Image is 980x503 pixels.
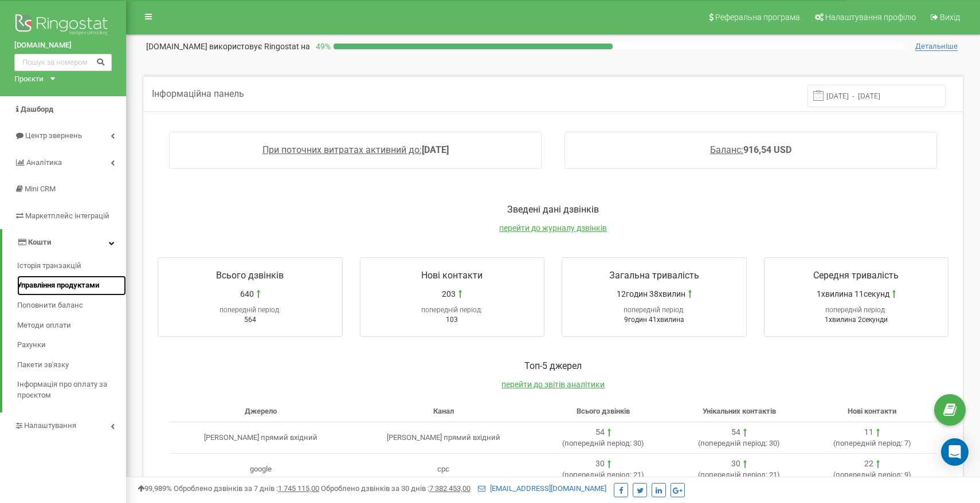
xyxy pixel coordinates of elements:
input: Пошук за номером [14,54,112,71]
span: 203 [442,288,456,300]
span: Всього дзвінків [216,270,284,281]
span: Вихід [940,13,960,22]
span: попередній період: [421,306,483,314]
span: ( 21 ) [698,470,780,479]
p: 49 % [310,41,334,52]
span: Реферальна програма [715,13,800,22]
span: Оброблено дзвінків за 7 днів : [174,484,319,493]
span: Нові контакти [848,407,896,415]
span: Рахунки [17,340,46,351]
span: ( 30 ) [562,439,644,447]
span: попередній період: [700,439,767,447]
span: Аналiтика [26,158,62,167]
span: ( 9 ) [833,470,911,479]
span: ( 21 ) [562,470,644,479]
div: Проєкти [14,74,44,85]
span: Середня тривалість [813,270,899,281]
a: Управління продуктами [17,276,126,296]
span: Налаштування [24,421,76,430]
span: Дашборд [21,105,53,113]
span: використовує Ringostat на [209,42,310,51]
div: Open Intercom Messenger [941,438,969,466]
span: Кошти [28,238,51,246]
div: 54 [731,427,740,438]
img: Ringostat logo [14,11,112,40]
span: попередній період: [825,306,887,314]
span: Поповнити баланс [17,300,83,311]
u: 7 382 453,00 [429,484,471,493]
span: попередній період: [219,306,281,314]
span: Пакети зв'язку [17,360,69,371]
span: Історія транзакцій [17,261,81,272]
span: Маркетплейс інтеграцій [25,211,109,220]
div: 30 [595,458,605,470]
span: 12годин 38хвилин [617,288,685,300]
span: Інформація про оплату за проєктом [17,379,120,400]
span: попередній період: [565,439,632,447]
span: Баланс: [710,144,743,155]
span: Налаштування профілю [825,13,916,22]
a: Пакети зв'язку [17,355,126,375]
div: 30 [731,458,740,470]
span: Mini CRM [25,184,56,193]
span: 564 [244,316,256,324]
td: [PERSON_NAME] прямий вхідний [169,422,352,454]
span: Зведені дані дзвінків [507,204,599,215]
a: Кошти [2,229,126,256]
a: Рахунки [17,335,126,355]
span: 9годин 41хвилина [624,316,684,324]
span: 640 [240,288,254,300]
a: перейти до журналу дзвінків [499,223,607,233]
span: попередній період: [700,470,767,479]
span: ( 7 ) [833,439,911,447]
a: Методи оплати [17,316,126,336]
span: Детальніше [915,42,958,51]
span: 1хвилина 2секунди [825,316,888,324]
a: При поточних витратах активний до:[DATE] [262,144,449,155]
span: попередній період: [836,439,903,447]
a: Баланс:916,54 USD [710,144,791,155]
span: попередній період: [624,306,685,314]
span: Toп-5 джерел [524,360,582,371]
a: Інформація про оплату за проєктом [17,375,126,405]
span: Загальна тривалість [609,270,699,281]
span: 1хвилина 11секунд [817,288,889,300]
span: При поточних витратах активний до: [262,144,422,155]
div: 11 [864,427,873,438]
span: Унікальних контактів [703,407,776,415]
span: попередній період: [565,470,632,479]
td: google [169,454,352,486]
span: Управління продуктами [17,280,99,291]
div: 54 [595,427,605,438]
span: Джерело [245,407,277,415]
span: попередній період: [836,470,903,479]
a: перейти до звітів аналітики [501,380,605,389]
span: Центр звернень [25,131,82,140]
span: Методи оплати [17,320,71,331]
div: 22 [864,458,873,470]
span: 99,989% [138,484,172,493]
a: Історія транзакцій [17,256,126,276]
span: Всього дзвінків [577,407,630,415]
span: Інформаційна панель [152,88,244,99]
span: Канал [433,407,454,415]
span: 103 [446,316,458,324]
span: Оброблено дзвінків за 30 днів : [321,484,471,493]
u: 1 745 115,00 [278,484,319,493]
td: [PERSON_NAME] прямий вхідний [352,422,535,454]
p: [DOMAIN_NAME] [146,41,310,52]
td: cpc [352,454,535,486]
a: Поповнити баланс [17,296,126,316]
span: Нові контакти [421,270,483,281]
span: ( 30 ) [698,439,780,447]
a: [DOMAIN_NAME] [14,40,112,51]
a: [EMAIL_ADDRESS][DOMAIN_NAME] [478,484,606,493]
